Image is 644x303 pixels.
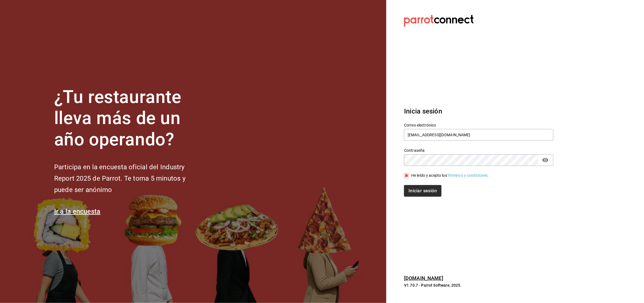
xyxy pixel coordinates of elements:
[404,106,553,116] h3: Inicia sesión
[411,173,489,178] div: He leído y acepto los
[404,148,553,152] label: Contraseña
[54,208,101,215] a: Ir a la encuesta
[404,185,441,197] button: Iniciar sesión
[447,173,489,178] a: Términos y condiciones.
[404,282,553,288] p: V1.70.7 - Parrot Software, 2025.
[54,161,204,195] h2: Participa en la encuesta oficial del Industry Report 2025 de Parrot. Te toma 5 minutos y puede se...
[404,123,553,127] label: Correo electrónico
[541,155,550,165] button: passwordField
[404,275,443,281] a: [DOMAIN_NAME]
[404,129,553,141] input: Ingresa tu correo electrónico
[54,87,204,150] h1: ¿Tu restaurante lleva más de un año operando?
